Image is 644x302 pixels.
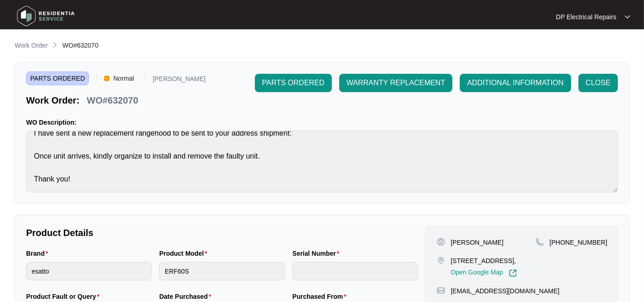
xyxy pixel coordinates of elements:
img: user-pin [437,238,445,246]
img: Vercel Logo [104,76,110,81]
p: [PERSON_NAME] [153,76,205,85]
p: [STREET_ADDRESS], [451,256,517,265]
p: [EMAIL_ADDRESS][DOMAIN_NAME] [451,286,559,296]
input: Product Model [159,262,285,280]
p: Work Order [15,41,48,50]
button: CLOSE [578,74,618,92]
span: CLOSE [586,77,611,88]
span: PARTS ORDERED [26,71,89,85]
a: Work Order [13,41,50,51]
img: map-pin [536,238,544,246]
label: Product Fault or Query [26,292,103,301]
img: residentia service logo [14,2,78,30]
input: Serial Number [292,262,418,280]
input: Brand [26,262,152,280]
button: ADDITIONAL INFORMATION [460,74,571,92]
p: WO#632070 [87,94,138,107]
span: WARRANTY REPLACEMENT [347,77,445,88]
span: Normal [110,71,138,85]
p: DP Electrical Repairs [556,12,616,22]
img: dropdown arrow [625,15,630,19]
textarea: Fault: buttons on the front of the rangehood have fallen in and is not accessible. Part not in st... [26,131,618,192]
p: [PHONE_NUMBER] [550,238,607,247]
span: PARTS ORDERED [262,77,325,88]
p: Product Details [26,226,418,239]
label: Date Purchased [159,292,215,301]
a: Open Google Map [451,269,517,277]
p: WO Description: [26,118,618,127]
img: Link-External [509,269,517,277]
img: map-pin [437,256,445,264]
label: Purchased From [292,292,350,301]
img: map-pin [437,286,445,295]
label: Brand [26,249,52,258]
span: ADDITIONAL INFORMATION [467,77,564,88]
label: Product Model [159,249,211,258]
span: WO#632070 [62,42,99,49]
button: WARRANTY REPLACEMENT [339,74,452,92]
p: [PERSON_NAME] [451,238,503,247]
p: Work Order: [26,94,79,107]
img: chevron-right [51,41,59,49]
label: Serial Number [292,249,343,258]
button: PARTS ORDERED [255,74,332,92]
